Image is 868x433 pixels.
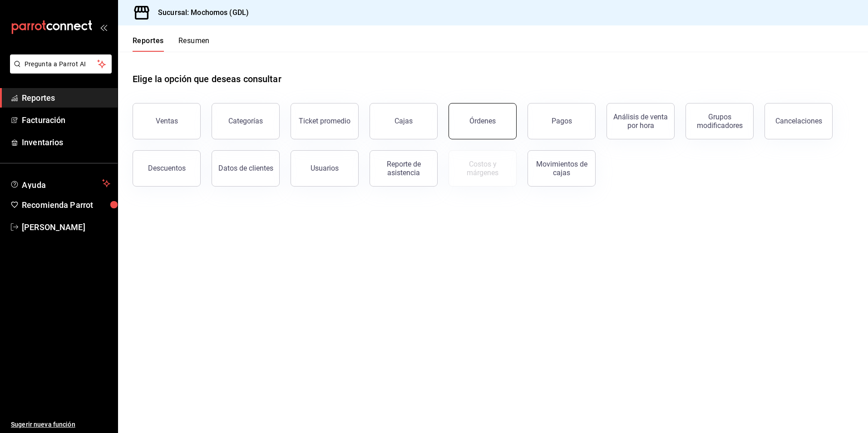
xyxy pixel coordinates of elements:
button: Datos de clientes [212,150,280,187]
div: Cancelaciones [775,117,822,125]
h3: Sucursal: Mochomos (GDL) [151,7,249,18]
button: Ticket promedio [291,103,359,139]
button: open_drawer_menu [100,24,107,31]
button: Grupos modificadores [686,103,754,139]
button: Movimientos de cajas [528,150,596,187]
button: Usuarios [291,150,359,187]
span: Ayuda [22,178,99,189]
button: Descuentos [133,150,201,187]
span: Pregunta a Parrot AI [25,59,98,69]
div: Movimientos de cajas [533,160,590,177]
button: Órdenes [449,103,517,139]
button: Resumen [178,36,210,52]
button: Reporte de asistencia [370,150,438,187]
div: Descuentos [148,164,186,172]
button: Reportes [133,36,164,52]
div: Ventas [156,117,178,125]
div: Ticket promedio [299,117,350,125]
button: Cancelaciones [764,103,833,139]
div: Órdenes [469,117,496,125]
button: Pagos [528,103,596,139]
span: [PERSON_NAME] [22,221,110,233]
div: Usuarios [311,164,339,172]
span: Inventarios [22,136,110,148]
span: Recomienda Parrot [22,199,110,211]
button: Categorías [212,103,280,139]
div: Datos de clientes [218,164,273,172]
a: Pregunta a Parrot AI [6,66,112,75]
button: Pregunta a Parrot AI [10,54,112,74]
div: Costos y márgenes [454,160,511,177]
button: Ventas [133,103,201,139]
span: Facturación [22,114,110,126]
h1: Elige la opción que deseas consultar [133,72,281,86]
div: Análisis de venta por hora [612,113,669,130]
div: Categorías [228,117,263,125]
div: Pagos [552,117,572,125]
div: Cajas [395,116,413,127]
span: Sugerir nueva función [11,420,110,429]
button: Análisis de venta por hora [607,103,675,139]
button: Contrata inventarios para ver este reporte [449,150,517,187]
div: Grupos modificadores [691,113,748,130]
a: Cajas [370,103,438,139]
span: Reportes [22,92,110,104]
div: Reporte de asistencia [375,160,432,177]
div: navigation tabs [133,36,210,52]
